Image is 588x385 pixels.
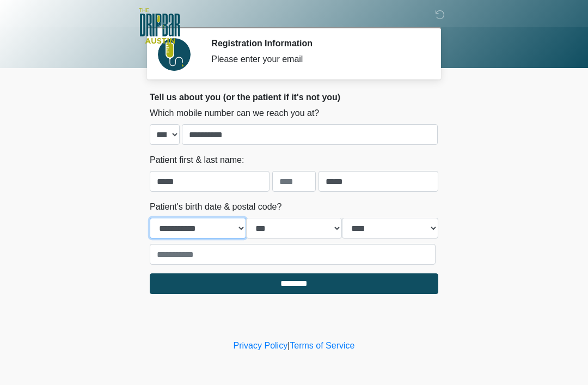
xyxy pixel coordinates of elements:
label: Patient first & last name: [150,154,244,167]
img: The DRIPBaR - Austin The Domain Logo [139,8,180,44]
a: | [287,341,290,350]
a: Terms of Service [290,341,354,350]
a: Privacy Policy [234,341,288,350]
h2: Tell us about you (or the patient if it's not you) [150,92,438,102]
img: Agent Avatar [158,38,191,71]
label: Patient's birth date & postal code? [150,200,281,213]
label: Which mobile number can we reach you at? [150,107,319,120]
div: Please enter your email [211,53,422,66]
